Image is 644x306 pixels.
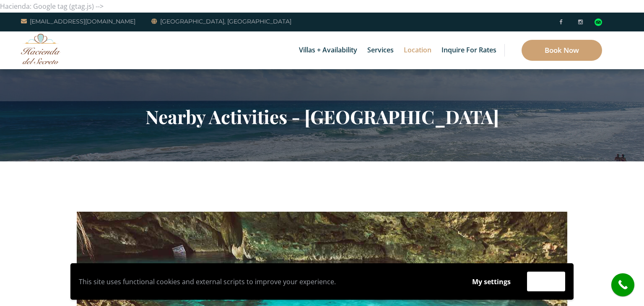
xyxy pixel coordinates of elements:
[295,31,361,69] a: Villas + Availability
[363,31,398,69] a: Services
[151,16,291,26] a: [GEOGRAPHIC_DATA], [GEOGRAPHIC_DATA]
[79,275,456,288] p: This site uses functional cookies and external scripts to improve your experience.
[400,31,436,69] a: Location
[611,273,634,296] a: call
[522,40,602,61] a: Book Now
[21,16,135,26] a: [EMAIL_ADDRESS][DOMAIN_NAME]
[527,272,565,291] button: Accept
[464,272,519,291] button: My settings
[595,18,602,26] img: Tripadvisor_logomark.svg
[437,31,501,69] a: Inquire for Rates
[21,34,61,64] img: Awesome Logo
[595,18,602,26] div: Read traveler reviews on Tripadvisor
[77,106,567,127] h2: Nearby Activities - [GEOGRAPHIC_DATA]
[613,275,632,294] i: call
